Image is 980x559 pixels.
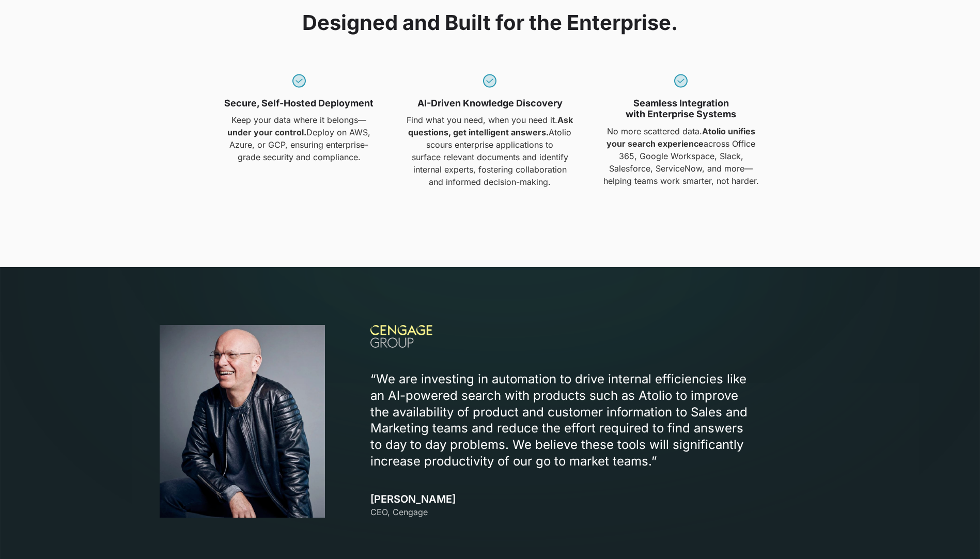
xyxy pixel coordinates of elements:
[626,98,736,120] strong: Seamless Integration with Enterprise Systems
[370,371,758,470] p: “We are investing in automation to drive internal efficiencies like an Al-powered search with pro...
[592,125,770,187] p: No more scattered data. across Office 365, Google Workspace, Slack, Salesforce, ServiceNow, and m...
[417,98,563,108] strong: AI-Driven Knowledge Discovery
[302,10,678,35] h2: Designed and Built for the Enterprise.
[370,493,456,518] h3: [PERSON_NAME]
[370,507,428,517] span: CEO, Cengage
[401,114,580,188] p: Find what you need, when you need it. Atolio scours enterprise applications to surface relevant d...
[224,98,374,108] strong: Secure, Self-Hosted Deployment
[210,114,388,163] p: Keep your data where it belongs— Deploy on AWS, Azure, or GCP, ensuring enterprise-grade security...
[227,127,306,137] strong: under your control.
